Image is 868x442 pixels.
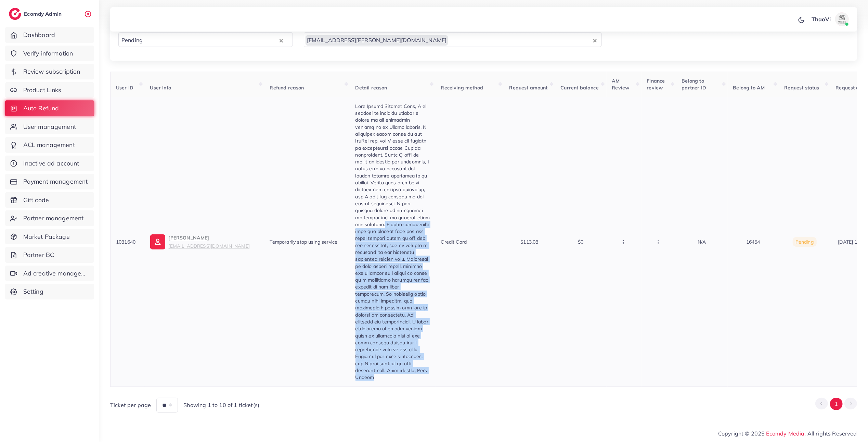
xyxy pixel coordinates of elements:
[23,140,75,149] span: ACL management
[805,429,857,438] span: , All rights Reserved
[766,430,805,437] a: Ecomdy Media
[795,239,814,245] span: Pending
[150,85,171,91] span: User Info
[23,269,89,278] span: Ad creative management
[120,35,144,46] span: Pending
[830,398,843,410] button: Go to page 1
[561,85,599,91] span: Current balance
[270,239,338,245] span: Temporarily stop using service
[5,27,94,43] a: Dashboard
[23,104,59,113] span: Auto Refund
[169,243,250,249] small: [EMAIL_ADDRESS][DOMAIN_NAME]
[5,174,94,189] a: Payment management
[9,8,63,20] a: logoEcomdy Admin
[5,82,94,98] a: Product Links
[509,85,548,91] span: Request amount
[306,35,448,46] span: [EMAIL_ADDRESS][PERSON_NAME][DOMAIN_NAME]
[150,234,165,249] img: ic-user-info.36bf1079.svg
[23,86,62,95] span: Product Links
[449,35,591,46] input: Search for option
[5,266,94,281] a: Ad creative management
[785,85,819,91] span: Request status
[5,100,94,116] a: Auto Refund
[116,85,133,91] span: User ID
[5,119,94,135] a: User management
[270,85,304,91] span: Refund reason
[23,250,54,259] span: Partner BC
[5,137,94,153] a: ACL management
[698,239,706,245] span: N/A
[746,239,760,245] span: 16454
[593,36,597,44] button: Clear Selected
[23,214,84,223] span: Partner management
[5,192,94,208] a: Gift code
[355,103,430,381] span: Lore Ipsumd Sitamet Cons, A el seddoei te incididu utlabor e dolore ma ali enimadmin veniamq no e...
[5,156,94,171] a: Inactive ad account
[612,78,630,91] span: AM Review
[355,85,387,91] span: Detail reason
[718,429,857,438] span: Copyright © 2025
[812,15,831,23] p: ThaoVi
[23,196,49,205] span: Gift code
[169,234,250,250] p: [PERSON_NAME]
[5,229,94,245] a: Market Package
[23,287,43,296] span: Setting
[24,11,63,17] h2: Ecomdy Admin
[23,30,55,39] span: Dashboard
[733,85,765,91] span: Belong to AM
[5,247,94,263] a: Partner BC
[116,239,135,245] span: 1031640
[5,46,94,61] a: Verify information
[110,401,151,409] span: Ticket per page
[5,210,94,226] a: Partner management
[280,36,283,44] button: Clear Selected
[835,12,849,26] img: avatar
[145,35,278,46] input: Search for option
[23,67,80,76] span: Review subscription
[118,32,293,47] div: Search for option
[520,239,538,245] span: $113.08
[23,159,79,168] span: Inactive ad account
[808,12,852,26] a: ThaoViavatar
[23,232,70,241] span: Market Package
[5,64,94,79] a: Review subscription
[304,32,602,47] div: Search for option
[441,238,467,246] p: Credit card
[23,49,73,58] span: Verify information
[836,85,861,91] span: Request at
[23,122,76,131] span: User management
[682,78,707,91] span: Belong to partner ID
[5,284,94,299] a: Setting
[183,401,259,409] span: Showing 1 to 10 of 1 ticket(s)
[441,85,483,91] span: Receiving method
[815,398,857,410] ul: Pagination
[9,8,21,20] img: logo
[578,239,583,245] span: $0
[23,177,88,186] span: Payment management
[150,234,250,250] a: [PERSON_NAME][EMAIL_ADDRESS][DOMAIN_NAME]
[647,78,665,91] span: Finance review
